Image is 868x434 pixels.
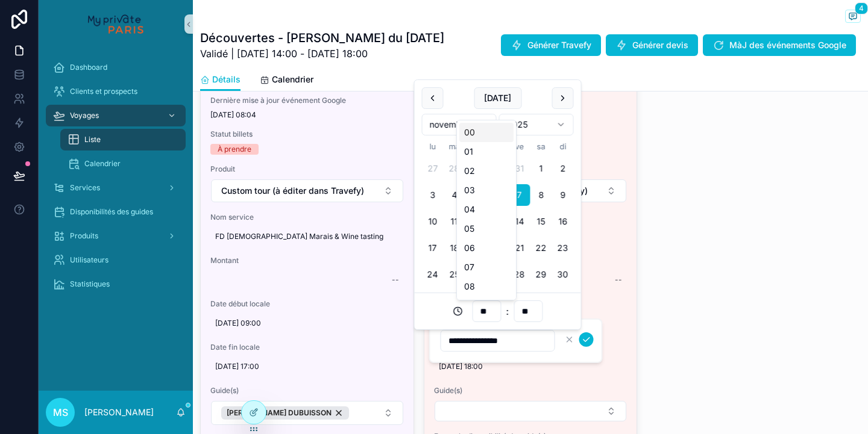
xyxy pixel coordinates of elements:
div: -- [615,275,622,285]
span: Générer Travefy [527,39,591,51]
button: vendredi 28 novembre 2025 [509,264,530,285]
span: [DATE] 17:00 [215,362,399,371]
span: Calendrier [272,73,313,85]
span: Dernière mise à jour événement Google [210,96,404,105]
div: 00 [459,123,514,142]
button: mardi 28 octobre 2025 [444,158,465,179]
button: Select Button [211,179,403,202]
div: 03 [459,181,514,200]
span: Détails [212,73,241,85]
button: dimanche 16 novembre 2025 [552,211,574,232]
button: dimanche 23 novembre 2025 [552,237,574,259]
a: Disponibilités des guides [46,201,186,223]
span: Services [70,183,100,193]
a: Utilisateurs [46,249,186,271]
button: lundi 17 novembre 2025 [422,237,444,259]
button: vendredi 7 novembre 2025, selected [509,184,530,206]
button: MàJ des événements Google [703,34,856,56]
div: scrollable content [39,48,193,311]
th: lundi [422,140,444,153]
button: lundi 10 novembre 2025 [422,211,444,232]
th: dimanche [552,140,574,153]
div: 06 [459,238,514,258]
span: Calendrier [84,159,121,169]
span: FD [DEMOGRAPHIC_DATA] Marais & Wine tasting [215,232,399,241]
th: mardi [444,140,465,153]
div: 01 [459,142,514,161]
a: Dashboard [46,57,186,78]
a: Voyages [46,105,186,126]
span: Disponibilités des guides [70,207,153,217]
a: Services [46,177,186,199]
span: Guide(s) [434,386,627,395]
span: Générer devis [632,39,688,51]
button: mardi 25 novembre 2025 [444,264,465,285]
span: Clients et prospects [70,87,137,96]
div: 04 [459,200,514,219]
span: Voyages [70,111,99,120]
button: dimanche 30 novembre 2025 [552,264,574,285]
button: mardi 18 novembre 2025 [444,237,465,259]
span: [DATE] 18:00 [439,362,623,371]
button: vendredi 21 novembre 2025 [509,237,530,259]
span: MS [53,405,68,420]
div: 05 [459,219,514,238]
span: Montant [210,256,404,265]
button: samedi 22 novembre 2025 [530,237,552,259]
button: dimanche 9 novembre 2025 [552,184,574,206]
span: Utilisateurs [70,255,108,265]
button: 4 [845,10,861,25]
div: -- [392,275,399,285]
div: 02 [459,161,514,181]
button: samedi 1 novembre 2025 [530,158,552,179]
button: samedi 8 novembre 2025 [530,184,552,206]
span: Custom tour (à éditer dans Travefy) [221,185,364,197]
button: Unselect 10 [221,406,349,420]
span: [PERSON_NAME] DUBUISSON [227,408,332,418]
div: : [422,300,574,322]
button: lundi 3 novembre 2025 [422,184,444,206]
button: Générer devis [606,34,698,56]
a: Statistiques [46,273,186,295]
button: mardi 4 novembre 2025 [444,184,465,206]
span: Date fin locale [210,343,404,352]
a: Calendrier [60,153,186,175]
a: Liste [60,129,186,150]
span: Validé | [DATE] 14:00 - [DATE] 18:00 [200,46,444,61]
span: [DATE] 08:04 [210,110,404,120]
button: samedi 29 novembre 2025 [530,264,552,285]
a: Clients et prospects [46,81,186,102]
span: Liste [84,135,101,144]
span: MàJ des événements Google [729,39,846,51]
a: Produits [46,225,186,247]
button: Générer Travefy [501,34,601,56]
span: Statistiques [70,279,110,289]
th: samedi [530,140,552,153]
button: lundi 24 novembre 2025 [422,264,444,285]
span: 4 [855,2,868,14]
span: [DATE] 09:00 [215,318,399,328]
div: Suggestions [456,120,517,300]
span: Date début locale [210,299,404,309]
button: dimanche 2 novembre 2025 [552,158,574,179]
button: vendredi 31 octobre 2025 [509,158,530,179]
span: Produits [70,231,98,241]
button: vendredi 14 novembre 2025 [509,211,530,232]
table: novembre 2025 [422,140,574,285]
img: App logo [88,14,143,34]
span: Produit [210,164,404,174]
div: 09 [459,296,514,315]
button: samedi 15 novembre 2025 [530,211,552,232]
span: Guide(s) [210,386,404,395]
div: À prendre [218,144,251,155]
h1: Découvertes - [PERSON_NAME] du [DATE] [200,29,444,46]
button: Select Button [211,401,403,425]
button: Select Button [435,401,627,421]
p: [PERSON_NAME] [84,406,154,418]
span: Statut billets [210,129,404,139]
button: mardi 11 novembre 2025 [444,211,465,232]
button: [DATE] [474,87,521,109]
a: Détails [200,69,241,91]
div: 08 [459,277,514,296]
span: Nom service [210,212,404,222]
